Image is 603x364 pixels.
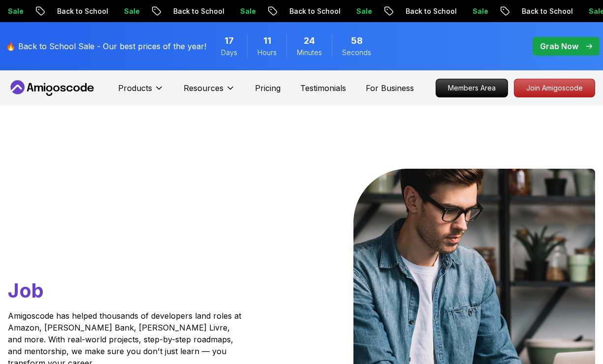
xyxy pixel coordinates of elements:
a: Members Area [436,79,508,97]
h1: Go From Learning to Hired: Master Java, Spring Boot & Cloud Skills That Get You the [8,169,243,304]
span: Seconds [342,48,371,58]
p: Sale [348,6,380,16]
a: Join Amigoscode [514,79,595,97]
button: Resources [184,82,235,102]
p: Back to School [281,6,348,16]
p: Back to School [49,6,116,16]
p: Grab Now [540,40,578,52]
span: Minutes [297,48,322,58]
p: Members Area [436,79,508,97]
a: Testimonials [300,82,346,94]
p: Back to School [513,6,580,16]
span: 58 Seconds [351,34,363,48]
p: Products [118,82,152,94]
a: Pricing [255,82,281,94]
span: 24 Minutes [304,34,315,48]
p: Back to School [165,6,232,16]
span: Job [8,278,44,303]
p: 🔥 Back to School Sale - Our best prices of the year! [6,40,206,52]
button: Products [118,82,164,102]
p: Sale [116,6,147,16]
span: 11 Hours [263,34,271,48]
a: For Business [366,82,414,94]
p: Sale [464,6,496,16]
p: Sale [232,6,263,16]
p: Resources [184,82,223,94]
span: Hours [257,48,277,58]
span: 17 Days [224,34,234,48]
span: Days [221,48,237,58]
p: Back to School [397,6,464,16]
p: Join Amigoscode [514,79,595,97]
